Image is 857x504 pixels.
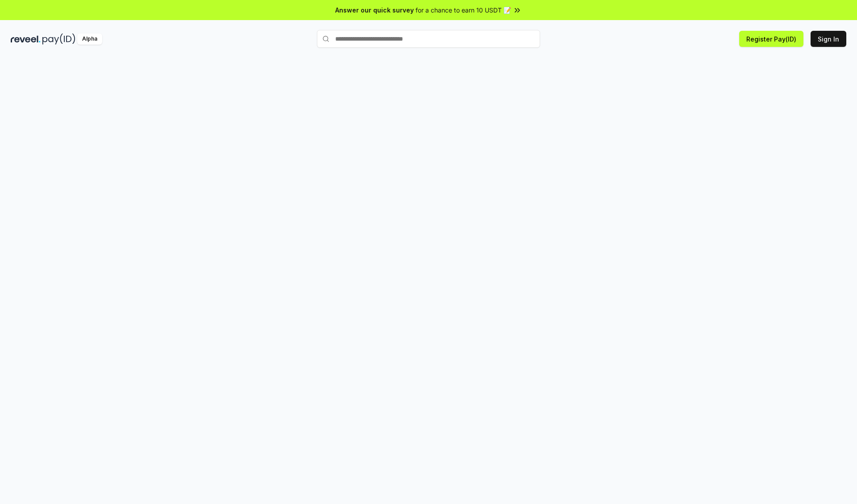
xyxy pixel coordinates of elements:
button: Register Pay(ID) [739,31,803,47]
span: for a chance to earn 10 USDT 📝 [416,5,511,15]
img: pay_id [42,33,75,45]
span: Answer our quick survey [335,5,414,15]
div: Alpha [77,33,102,45]
img: reveel_dark [11,33,41,45]
button: Sign In [811,31,846,47]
